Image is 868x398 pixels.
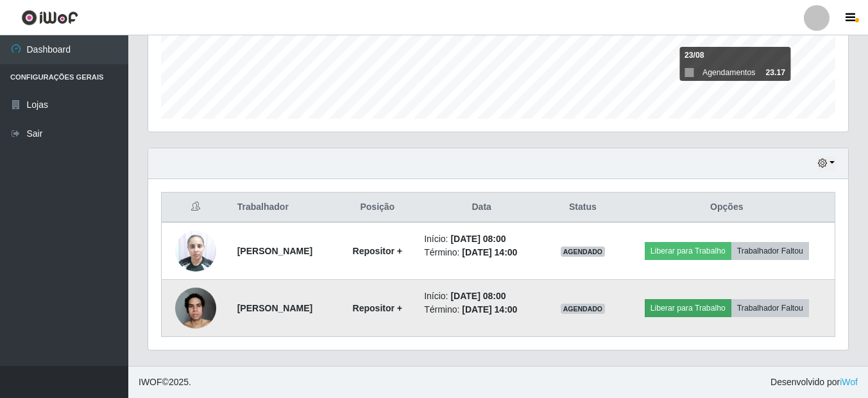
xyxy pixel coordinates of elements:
img: CoreUI Logo [21,10,78,26]
span: IWOF [139,377,162,387]
strong: Repositor + [353,246,402,256]
li: Início: [424,232,539,246]
strong: [PERSON_NAME] [237,246,312,256]
li: Término: [424,246,539,259]
strong: Repositor + [353,303,402,313]
time: [DATE] 14:00 [462,304,517,315]
span: © 2025 . [139,376,191,389]
time: [DATE] 08:00 [450,234,506,244]
button: Trabalhador Faltou [731,242,809,260]
button: Liberar para Trabalho [645,242,731,260]
time: [DATE] 08:00 [450,291,506,301]
li: Término: [424,303,539,316]
th: Data [416,193,547,223]
img: 1739994247557.jpeg [175,223,216,278]
li: Início: [424,290,539,303]
img: 1751727688296.jpeg [175,281,216,335]
time: [DATE] 14:00 [462,247,517,257]
th: Opções [619,193,835,223]
span: AGENDADO [561,247,606,257]
strong: [PERSON_NAME] [237,303,312,313]
button: Liberar para Trabalho [645,299,731,317]
span: AGENDADO [561,304,606,314]
th: Posição [338,193,416,223]
th: Trabalhador [230,193,339,223]
a: iWof [840,377,858,387]
button: Trabalhador Faltou [731,299,809,317]
span: Desenvolvido por [770,376,858,389]
th: Status [547,193,618,223]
